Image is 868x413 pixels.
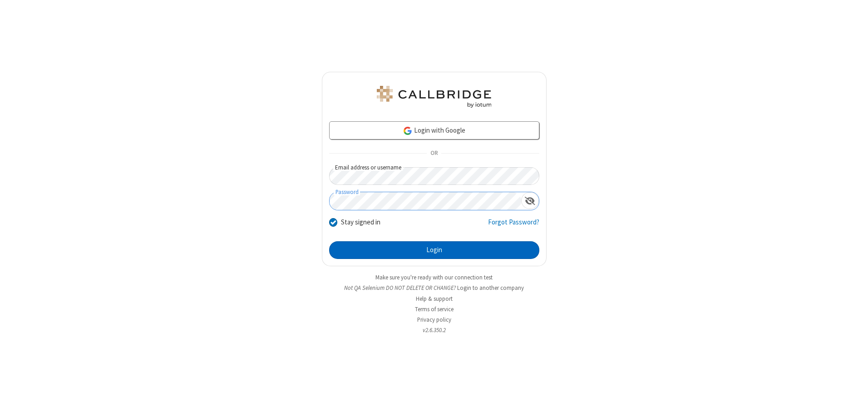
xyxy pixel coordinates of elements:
img: google-icon.png [403,126,413,136]
a: Terms of service [415,305,454,313]
button: Login [329,241,539,259]
button: Login to another company [457,284,524,292]
div: Show password [521,192,539,209]
a: Forgot Password? [488,217,539,234]
li: v2.6.350.2 [322,326,547,334]
img: QA Selenium DO NOT DELETE OR CHANGE [375,86,493,108]
a: Privacy policy [417,316,451,323]
input: Password [330,192,521,210]
label: Stay signed in [341,217,380,228]
a: Make sure you're ready with our connection test [375,274,493,281]
input: Email address or username [329,167,539,185]
a: Login with Google [329,121,539,139]
li: Not QA Selenium DO NOT DELETE OR CHANGE? [322,284,547,292]
span: OR [427,147,441,160]
a: Help & support [416,295,453,303]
